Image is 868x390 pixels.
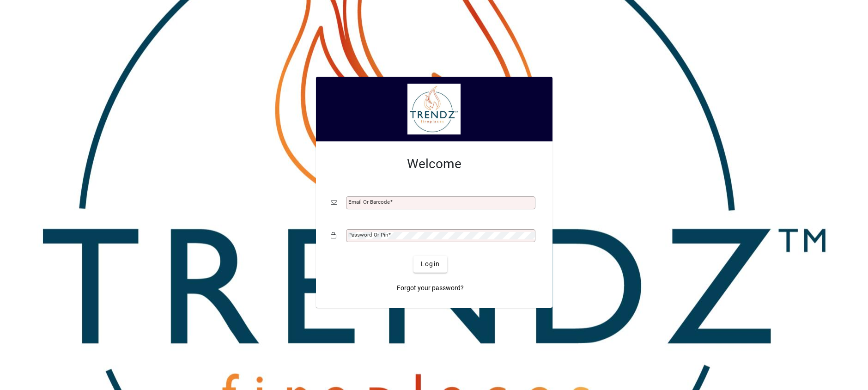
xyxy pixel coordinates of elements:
button: Login [413,256,447,273]
mat-label: Password or Pin [348,232,388,238]
mat-label: Email or Barcode [348,199,390,205]
span: Forgot your password? [397,283,464,293]
span: Login [421,259,440,269]
a: Forgot your password? [393,280,467,297]
h2: Welcome [331,156,538,172]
